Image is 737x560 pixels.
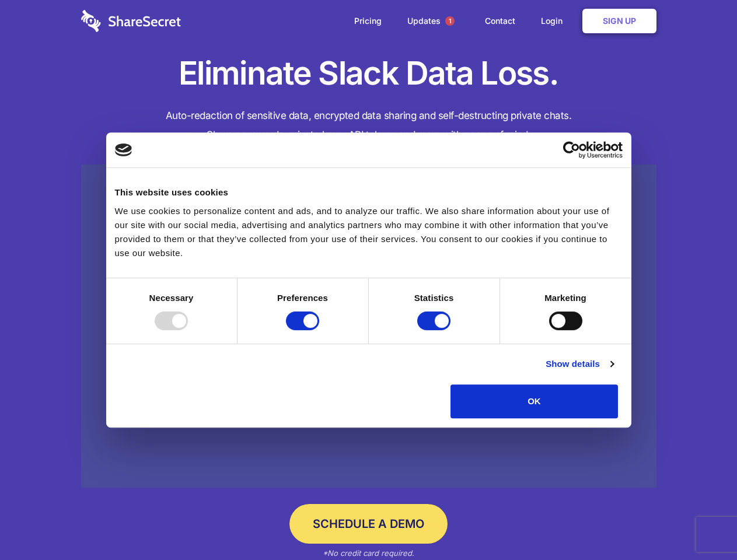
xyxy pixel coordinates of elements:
div: We use cookies to personalize content and ads, and to analyze our traffic. We also share informat... [115,204,623,260]
a: Schedule a Demo [289,504,448,544]
a: Wistia video thumbnail [81,164,656,488]
h4: Auto-redaction of sensitive data, encrypted data sharing and self-destructing private chats. Shar... [81,106,656,145]
em: *No credit card required. [323,548,414,558]
a: Sign Up [582,9,656,33]
strong: Statistics [414,293,454,303]
strong: Necessary [149,293,194,303]
a: Pricing [343,3,393,39]
span: 1 [445,16,455,26]
strong: Marketing [544,293,586,303]
strong: Preferences [277,293,328,303]
a: Contact [473,3,527,39]
button: OK [450,384,618,418]
h1: Eliminate Slack Data Loss. [81,52,656,94]
a: Usercentrics Cookiebot - opens in a new window [521,141,623,159]
img: logo-wordmark-white-trans-d4663122ce5f474addd5e946df7df03e33cb6a1c49d2221995e7729f52c070b2.svg [81,10,181,32]
a: Login [529,3,580,39]
a: Show details [546,357,613,371]
div: This website uses cookies [115,185,623,199]
img: logo [115,143,132,156]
